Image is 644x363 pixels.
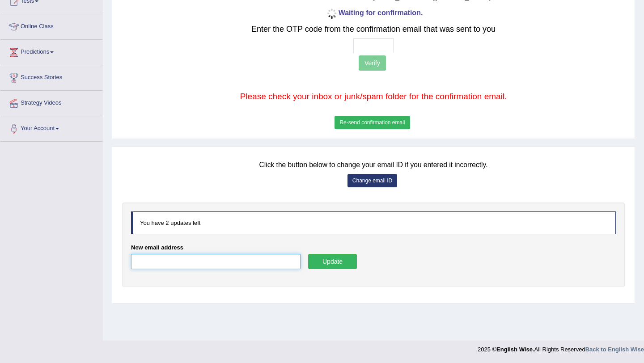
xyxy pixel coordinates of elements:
b: Waiting for confirmation. [324,9,423,17]
button: Change email ID [347,174,397,187]
label: New email address [131,243,183,252]
div: 2025 © All Rights Reserved [478,341,644,354]
a: Back to English Wise [585,346,644,353]
a: Online Class [0,14,102,37]
img: icon-progress-circle-small.gif [324,6,339,21]
p: Please check your inbox or junk/spam folder for the confirmation email. [165,90,582,103]
a: Your Account [0,116,102,139]
strong: English Wise. [496,346,534,353]
a: Predictions [0,40,102,62]
small: Click the button below to change your email ID if you entered it incorrectly. [259,161,487,169]
a: Success Stories [0,65,102,88]
div: You have 2 updates left [131,211,616,234]
a: Strategy Videos [0,91,102,113]
button: Update [308,254,356,269]
h2: Enter the OTP code from the confirmation email that was sent to you [165,25,582,34]
button: Re-send confirmation email [335,116,410,129]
